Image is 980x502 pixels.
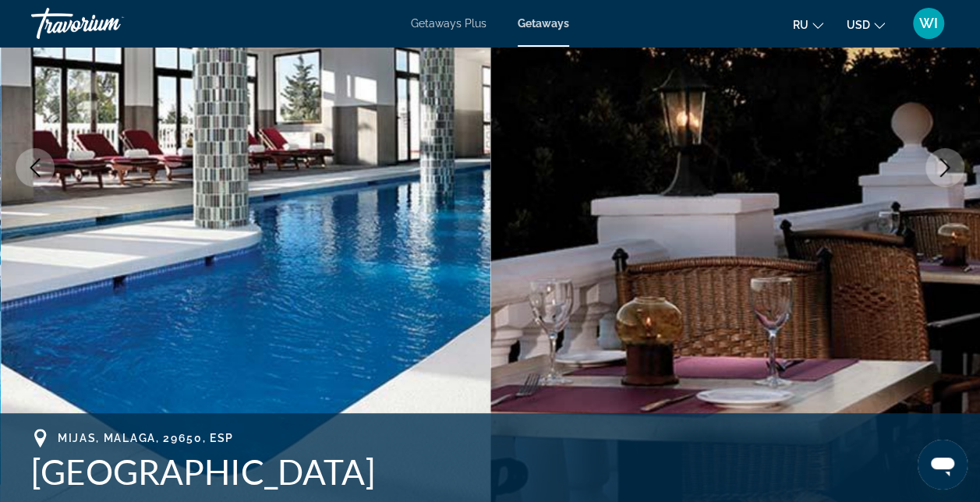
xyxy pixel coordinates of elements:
[847,19,870,31] span: USD
[925,148,964,187] button: Next image
[919,16,938,31] span: WI
[908,7,949,40] button: User Menu
[31,451,949,492] h1: [GEOGRAPHIC_DATA]
[411,17,486,30] a: Getaways Plus
[793,19,808,31] span: ru
[16,148,55,187] button: Previous image
[847,13,885,36] button: Change currency
[518,17,569,30] a: Getaways
[58,432,234,444] span: Mijas, Malaga, 29650, ESP
[918,440,968,490] iframe: Schaltfläche zum Öffnen des Messaging-Fensters
[793,13,823,36] button: Change language
[31,3,187,44] a: Travorium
